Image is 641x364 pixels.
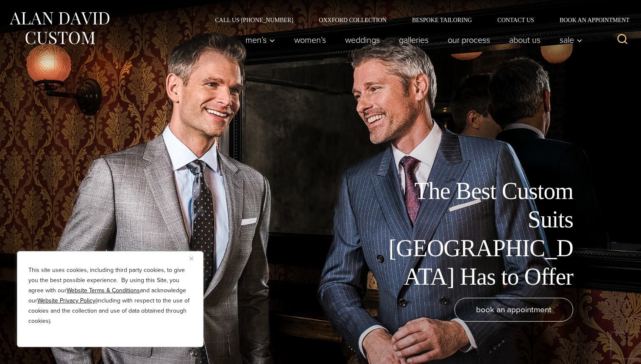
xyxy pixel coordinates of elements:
[285,31,336,48] a: Women’s
[382,177,573,291] h1: The Best Custom Suits [GEOGRAPHIC_DATA] Has to Offer
[245,36,275,44] span: Men’s
[67,286,140,295] a: Website Terms & Conditions
[336,31,390,48] a: weddings
[547,17,633,23] a: Book an Appointment
[399,17,485,23] a: Bespoke Tailoring
[500,31,550,48] a: About Us
[485,17,547,23] a: Contact Us
[560,36,582,44] span: Sale
[612,30,633,50] button: View Search Form
[8,9,110,47] img: Alan David Custom
[454,298,573,322] a: book an appointment
[28,265,192,326] p: This site uses cookies, including third party cookies, to give you the best possible experience. ...
[482,121,641,364] iframe: Find more information here
[476,303,552,316] span: book an appointment
[190,257,193,260] img: Close
[438,31,500,48] a: Our Process
[37,296,95,305] a: Website Privacy Policy
[202,17,306,23] a: Call Us [PHONE_NUMBER]
[236,31,587,48] nav: Primary Navigation
[306,17,399,23] a: Oxxford Collection
[190,253,200,263] button: Close
[390,31,438,48] a: Galleries
[202,17,633,23] nav: Secondary Navigation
